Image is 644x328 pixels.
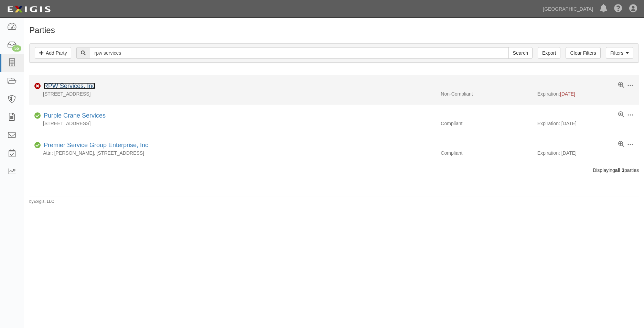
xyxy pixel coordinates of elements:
[537,90,639,97] div: Expiration:
[29,90,436,97] div: [STREET_ADDRESS]
[538,47,560,59] a: Export
[44,112,106,119] a: Purple Crane Services
[44,83,95,89] a: RPW Services, Inc
[34,113,41,118] i: Compliant
[29,26,639,35] h1: Parties
[41,82,95,91] div: RPW Services, Inc
[34,143,41,148] i: Compliant
[537,120,639,127] div: Expiration: [DATE]
[41,141,148,150] div: Premier Service Group Enterprise, Inc
[436,90,537,97] div: Non-Compliant
[29,150,436,156] div: Attn: [PERSON_NAME], [STREET_ADDRESS]
[508,47,533,59] input: Search
[618,141,624,148] a: View results summary
[566,47,600,59] a: Clear Filters
[618,111,624,118] a: View results summary
[618,82,624,89] a: View results summary
[29,199,54,205] small: by
[436,120,537,127] div: Compliant
[34,199,54,204] a: Exigis, LLC
[560,91,575,97] span: [DATE]
[44,142,148,149] a: Premier Service Group Enterprise, Inc
[606,47,633,59] a: Filters
[5,3,53,15] img: logo-5460c22ac91f19d4615b14bd174203de0afe785f0fc80cf4dbbc73dc1793850b.png
[614,5,622,13] i: Help Center - Complianz
[615,167,624,173] b: all 3
[34,84,41,89] i: Non-Compliant
[29,120,436,127] div: [STREET_ADDRESS]
[436,150,537,156] div: Compliant
[35,47,71,59] a: Add Party
[41,111,106,120] div: Purple Crane Services
[537,150,639,156] div: Expiration: [DATE]
[539,2,597,16] a: [GEOGRAPHIC_DATA]
[24,167,644,174] div: Displaying parties
[90,47,508,59] input: Search
[12,45,21,52] div: 55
